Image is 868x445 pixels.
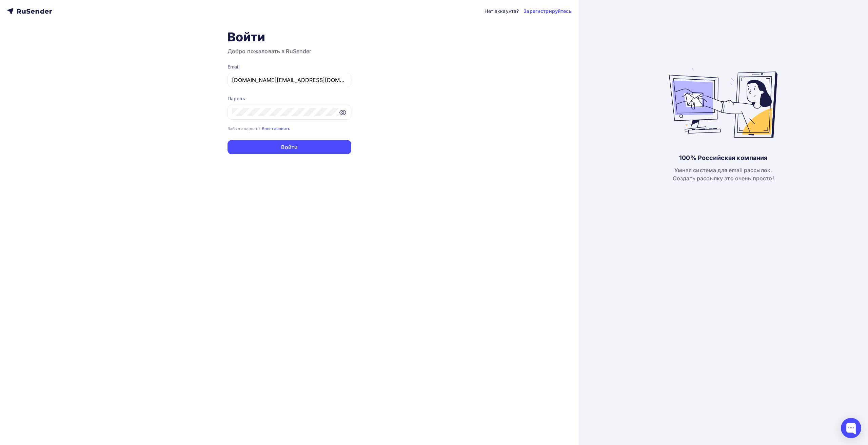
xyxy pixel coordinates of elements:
[673,166,774,182] div: Умная система для email рассылок. Создать рассылку это очень просто!
[228,29,351,44] h1: Войти
[262,125,291,131] a: Восстановить
[679,154,767,162] div: 100% Российская компания
[232,76,347,84] input: Укажите свой email
[524,8,571,15] a: Зарегистрируйтесь
[228,140,351,154] button: Войти
[228,47,351,55] h3: Добро пожаловать в RuSender
[228,126,260,131] small: Забыли пароль?
[485,8,519,15] div: Нет аккаунта?
[228,95,351,102] div: Пароль
[228,63,351,70] div: Email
